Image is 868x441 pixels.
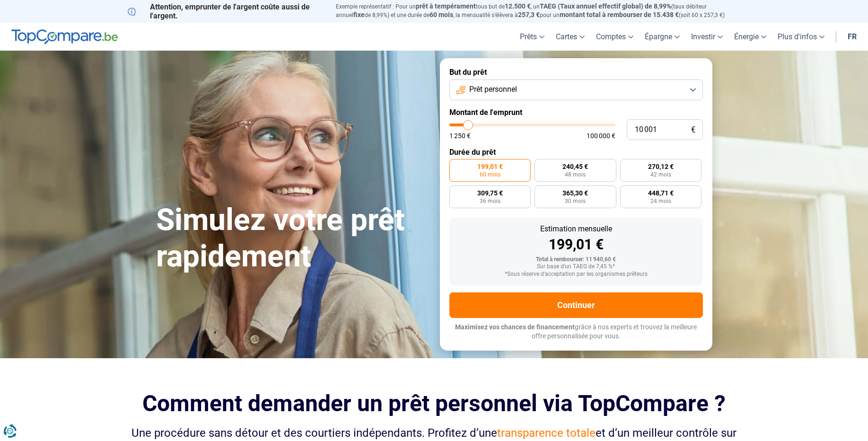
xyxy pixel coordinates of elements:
[728,23,772,51] a: Énergie
[156,202,429,275] h1: Simulez votre prêt rapidement
[430,11,453,18] span: 60 mois
[587,132,615,139] span: 100 000 €
[772,23,830,51] a: Plus d'infos
[449,108,703,117] label: Montant de l'emprunt
[505,2,531,10] span: 12.500 €
[457,238,695,252] div: 199,01 €
[650,198,671,204] span: 24 mois
[416,2,476,10] span: prêt à tempérament
[590,23,639,51] a: Comptes
[550,23,590,51] a: Cartes
[336,2,741,19] p: Exemple représentatif : Pour un tous but de , un (taux débiteur annuel de 8,99%) et une durée de ...
[650,172,671,177] span: 42 mois
[353,11,365,18] span: fixe
[455,323,575,331] span: Maximisez vos chances de financement
[480,172,500,177] span: 60 mois
[560,11,679,18] span: montant total à rembourser de 15.438 €
[469,84,517,95] span: Prêt personnel
[562,163,588,170] span: 240,45 €
[648,163,674,170] span: 270,12 €
[449,292,703,318] button: Continuer
[842,23,862,51] a: fr
[562,190,588,196] span: 365,30 €
[449,79,703,100] button: Prêt personnel
[518,11,540,18] span: 257,3 €
[477,163,503,170] span: 199,01 €
[449,132,471,139] span: 1 250 €
[128,2,324,20] p: Attention, emprunter de l'argent coûte aussi de l'argent.
[480,198,500,204] span: 36 mois
[639,23,685,51] a: Épargne
[685,23,728,51] a: Investir
[565,172,586,177] span: 48 mois
[449,323,703,341] p: grâce à nos experts et trouvez la meilleure offre personnalisée pour vous.
[449,68,703,77] label: But du prêt
[457,264,695,270] div: Sur base d'un TAEG de 7,45 %*
[457,225,695,233] div: Estimation mensuelle
[497,426,596,440] span: transparence totale
[477,190,503,196] span: 309,75 €
[449,148,703,157] label: Durée du prêt
[11,29,118,44] img: TopCompare
[540,2,671,10] span: TAEG (Taux annuel effectif global) de 8,99%
[128,390,741,416] h2: Comment demander un prêt personnel via TopCompare ?
[691,126,695,134] span: €
[457,256,695,263] div: Total à rembourser: 11 940,60 €
[648,190,674,196] span: 448,71 €
[514,23,550,51] a: Prêts
[457,271,695,278] div: *Sous réserve d'acceptation par les organismes prêteurs
[565,198,586,204] span: 30 mois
